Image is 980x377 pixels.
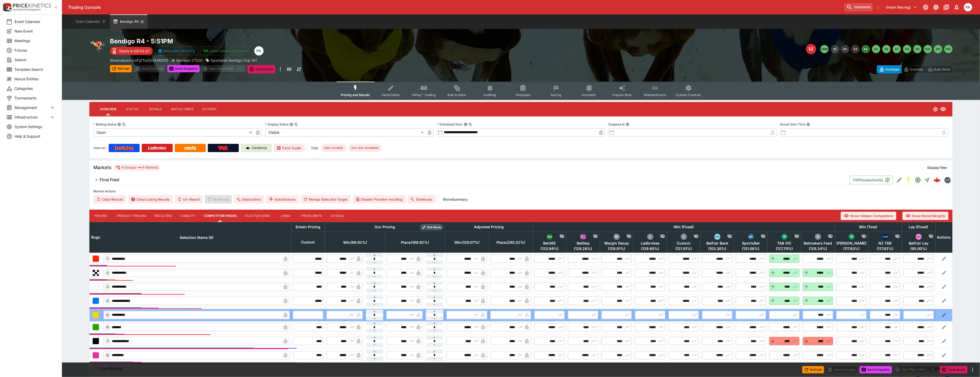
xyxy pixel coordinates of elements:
p: Starts in 00:03:27 [119,48,150,54]
div: Event type filters [337,82,705,100]
p: Sportsbet Bendigo Cup Ht1 [211,58,257,63]
span: ( 123.94 %) [534,246,565,251]
button: Documentation [942,3,951,12]
div: Hide Competitor [855,234,867,240]
div: Peter Addley [964,3,972,11]
svg: Open [915,177,921,183]
button: R8 [903,45,911,53]
span: Pricing and Results [341,93,370,97]
button: Notifications [952,3,961,12]
div: nztab [882,234,888,240]
button: Show Hidden Competitors [841,212,896,220]
span: Betmakers Feed [803,241,833,246]
div: Trading Console [68,5,842,10]
span: ( 121.91 %) [669,246,699,251]
button: Match Times [167,103,198,115]
button: Edit Detail [895,175,904,185]
div: split button [894,366,938,373]
button: Links [274,210,297,222]
button: Simulation Running [155,46,198,55]
img: logo-cerberus--red.svg [934,176,941,184]
button: R1 [831,45,839,53]
button: ShowSummary [440,195,471,203]
span: Help & Support [14,133,56,139]
div: Hide Competitor [653,234,666,240]
span: ( 103.38 %) [702,246,732,251]
img: Ladbrokes [148,146,167,150]
span: NZ TAB [870,241,900,246]
img: sportsbet.png [748,234,754,240]
div: Betting Target: cerberus [321,144,346,152]
p: Actual Start Time [780,122,805,127]
button: Display StatusCopy To Clipboard [290,123,293,126]
button: R2 [841,45,849,53]
div: 5d477f53-92d2-4e0d-828a-70d55e5418cc [934,176,941,184]
button: Open [913,175,923,185]
div: Peter Addley [254,46,264,56]
button: Product Pricing [113,210,150,222]
button: Un-Result [175,195,202,203]
h2: Copy To Clipboard [110,37,531,45]
span: pro-bet-available [349,145,382,151]
h6: Final Field [100,177,119,183]
th: Custom [291,232,325,253]
button: R5 [872,45,880,53]
img: betfair_lay.png [916,234,922,240]
button: R12 [944,45,953,53]
div: Our Pricing [373,224,397,230]
div: bet365 [547,234,553,240]
span: 2 [106,271,110,275]
th: Lay (Fixed) [902,222,936,232]
button: Actual Start Time [807,123,810,126]
div: sportsbet [748,234,754,240]
div: Hide Competitor [620,234,632,240]
button: Overview [96,103,121,115]
p: Override [910,67,923,72]
img: Betcha [115,146,133,150]
div: Betting Target: cerberus [349,144,382,152]
a: 5d477f53-92d2-4e0d-828a-70d55e5418cc [932,175,942,185]
button: Copy To Clipboard [294,123,298,126]
span: 4 [106,299,110,303]
p: Overtype [886,67,899,72]
img: Cerberus [246,146,250,150]
span: Tournaments [14,95,56,101]
button: Competitor Prices [200,210,241,222]
span: Management [14,105,49,110]
span: ( 117.63 %) [870,246,900,251]
label: Tags: [311,144,319,152]
span: Ladbrokes [635,241,665,246]
button: Betting StatusCopy To Clipboard [117,123,121,126]
span: Custom [669,241,699,246]
th: Win (Fixed) [533,222,835,232]
button: Suspend At [626,123,629,126]
div: Start From [877,65,953,73]
span: Place(265.52%) [491,239,531,246]
svg: Open [933,107,938,112]
div: Hide Competitor [888,234,900,240]
button: Substitutions [266,195,299,203]
span: ( 127.70 %) [769,246,800,251]
span: System Controls [676,93,701,97]
img: greyhound_racing.png [89,37,106,54]
button: Price Limits [297,210,326,222]
em: ( 99.92 %) [350,239,367,246]
button: R3 [851,45,860,53]
span: Templates [515,93,531,97]
span: 3 [106,285,110,289]
span: Search [14,57,56,62]
div: Hide Competitor [821,234,833,240]
input: search [844,3,873,11]
button: Close Event [248,65,275,73]
img: betdaq.png [580,234,586,240]
div: tab_vic_fixed [781,234,788,240]
button: SGM Enabled [904,175,913,185]
div: Edit Meeting [806,44,816,54]
th: Win (Tote) [835,222,902,232]
span: mbo-enable [321,145,346,151]
button: Copy To Clipboard [469,123,472,126]
th: Rugs [90,222,102,253]
span: BetFair Back [702,241,732,246]
span: 1 [106,257,109,261]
